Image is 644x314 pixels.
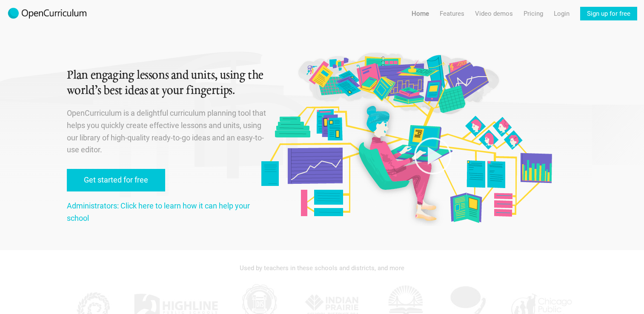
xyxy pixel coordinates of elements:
a: Pricing [524,7,543,20]
a: Features [440,7,464,20]
a: Login [554,7,570,20]
a: Video demos [475,7,513,20]
p: OpenCurriculum is a delightful curriculum planning tool that helps you quickly create effective l... [67,107,268,156]
a: Home [412,7,429,20]
div: Used by teachers in these schools and districts, and more [67,259,578,277]
a: Administrators: Click here to learn how it can help your school [67,201,250,223]
img: Original illustration by Malisa Suchanya, Oakland, CA (malisasuchanya.com) [258,51,554,226]
h1: Plan engaging lessons and units, using the world’s best ideas at your fingertips. [67,68,268,99]
a: Get started for free [67,169,165,191]
a: Sign up for free [580,7,637,20]
img: 2017-logo-m.png [7,7,88,20]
